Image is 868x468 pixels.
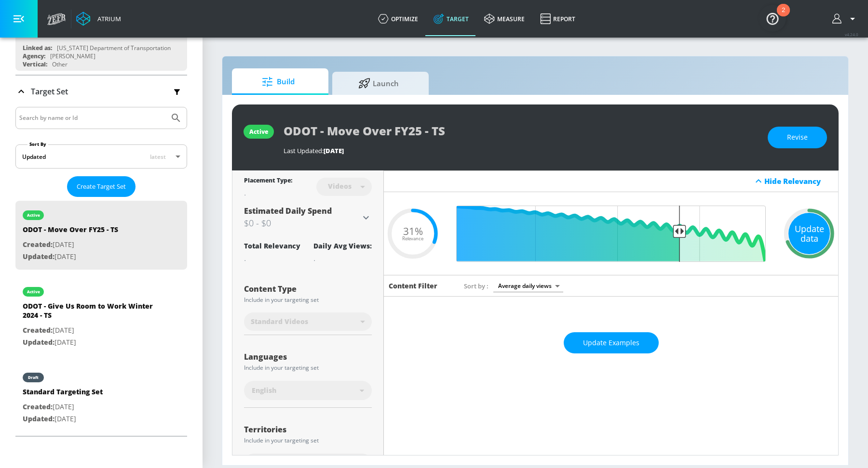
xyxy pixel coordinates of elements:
button: Update Examples [564,332,659,354]
span: Sort by [464,282,488,290]
div: [PERSON_NAME] [50,52,95,60]
div: Hide Relevancy [764,176,833,186]
span: Estimated Daily Spend [244,206,332,216]
a: Target [426,1,476,36]
div: active [27,289,40,294]
button: Create Target Set [67,176,136,197]
div: Update data [788,213,830,254]
p: [DATE] [23,325,158,337]
div: Include in your targeting set [244,438,372,443]
div: Estimated Daily Spend$0 - $0 [244,206,372,230]
p: [DATE] [23,251,118,263]
span: Revise [787,131,808,143]
div: Daily Avg Views: [313,241,372,250]
div: Vertical: [23,60,47,68]
span: Updated: [23,252,54,261]
div: activeODOT - Move Over FY25 - TSCreated:[DATE]Updated:[DATE] [15,201,187,270]
span: Created: [23,402,53,411]
div: Videos [323,182,356,190]
div: activeODOT - Give Us Room to Work Winter 2024 - TSCreated:[DATE]Updated:[DATE] [15,277,187,355]
div: Include in your targeting set [244,297,372,303]
span: 31% [403,226,423,236]
p: [DATE] [23,337,158,349]
div: 2 [782,10,785,23]
span: latest [150,153,166,161]
span: [DATE] [324,146,344,155]
span: Created: [23,240,53,249]
div: Languages [244,353,372,361]
div: Target Set [15,76,187,107]
div: [US_STATE] Department of Transportation [57,44,171,52]
div: Average daily views [493,279,563,292]
div: Last Updated: [284,146,758,155]
div: Linked as: [23,44,52,52]
span: Updated: [23,338,54,347]
div: active [249,128,268,136]
div: Content Type [244,285,372,293]
a: Atrium [76,12,121,26]
input: Search by name or Id [19,112,165,124]
div: Agency: [23,52,45,60]
span: Build [242,70,315,93]
span: Standard Videos [251,317,308,326]
a: Report [532,1,583,36]
p: [DATE] [23,401,103,413]
a: optimize [370,1,426,36]
span: Created: [23,325,53,335]
div: Other [52,60,68,68]
button: Revise [768,127,827,148]
div: active [27,213,40,218]
label: Sort By [27,141,48,147]
div: Linked as:[US_STATE] Department of TransportationAgency:[PERSON_NAME]Vertical:Other [15,11,187,71]
div: Updated [22,153,46,161]
span: v 4.24.0 [845,32,858,37]
span: Updated: [23,414,54,423]
input: Final Threshold [451,206,771,262]
button: Open Resource Center, 2 new notifications [759,5,786,32]
p: [DATE] [23,413,103,425]
h3: $0 - $0 [244,216,360,230]
p: Target Set [31,86,68,97]
div: English [244,381,372,400]
span: Relevance [402,236,423,241]
div: Placement Type: [244,176,292,186]
span: Update Examples [583,337,639,349]
span: Create Target Set [77,181,126,192]
div: Include in your targeting set [244,365,372,371]
div: Atrium [94,14,121,23]
div: ODOT - Move Over FY25 - TS [23,225,118,239]
div: Territories [244,426,372,433]
div: draftStandard Targeting SetCreated:[DATE]Updated:[DATE] [15,363,187,432]
div: Total Relevancy [244,241,300,250]
nav: list of Target Set [15,197,187,436]
div: ODOT - Give Us Room to Work Winter 2024 - TS [23,301,158,325]
div: Target Set [15,107,187,436]
div: draft [28,375,39,380]
p: [DATE] [23,239,118,251]
div: Standard Targeting Set [23,387,103,401]
a: measure [476,1,532,36]
h6: Content Filter [389,281,437,290]
span: Launch [342,72,415,95]
div: Hide Relevancy [384,170,838,192]
span: English [252,386,276,395]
